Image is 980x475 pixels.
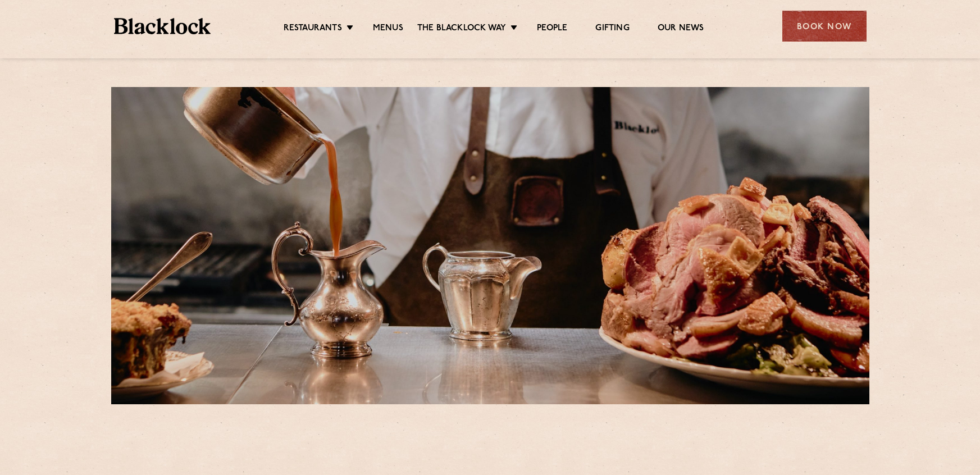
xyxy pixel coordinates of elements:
a: Restaurants [284,23,342,35]
a: Menus [373,23,403,35]
a: Our News [658,23,704,35]
a: Gifting [595,23,629,35]
img: BL_Textured_Logo-footer-cropped.svg [114,18,211,34]
a: The Blacklock Way [417,23,506,35]
div: Book Now [782,11,867,42]
a: People [537,23,567,35]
